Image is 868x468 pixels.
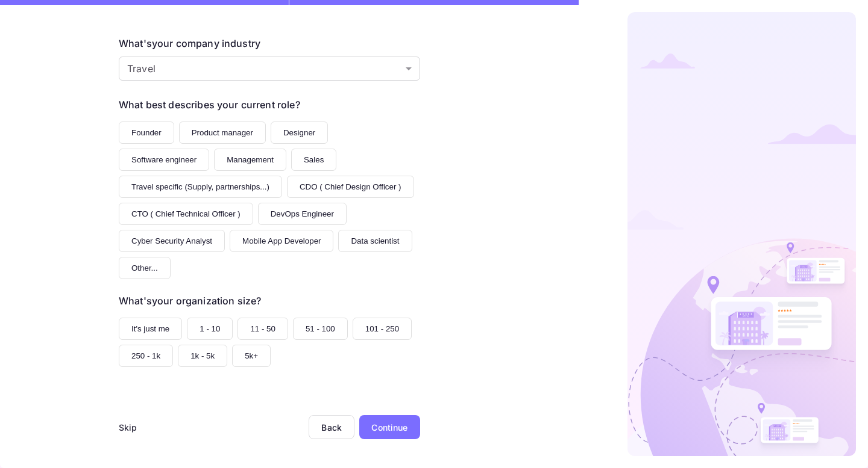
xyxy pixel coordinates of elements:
button: 250 - 1k [119,345,173,367]
button: Management [214,149,286,171]
button: Data scientist [338,230,412,252]
button: 5k+ [232,345,271,367]
button: 51 - 100 [293,318,348,340]
button: Designer [271,122,328,144]
button: Software engineer [119,149,209,171]
button: 101 - 250 [353,318,412,340]
button: Cyber Security Analyst [119,230,225,252]
button: Founder [119,122,174,144]
button: Product manager [179,122,266,144]
div: Continue [371,421,407,434]
div: Without label [119,57,420,81]
button: CDO ( Chief Design Officer ) [287,176,414,198]
button: 1k - 5k [178,345,227,367]
button: 1 - 10 [187,318,233,340]
div: Back [321,422,342,433]
div: Skip [119,421,137,434]
button: It's just me [119,318,182,340]
button: DevOps Engineer [258,203,347,225]
img: logo [627,12,857,456]
button: CTO ( Chief Technical Officer ) [119,203,253,225]
button: Other... [119,257,171,279]
div: What's your organization size? [119,294,261,308]
button: Travel specific (Supply, partnerships...) [119,176,282,198]
div: What's your company industry [119,36,260,51]
button: 11 - 50 [237,318,288,340]
button: Sales [291,149,336,171]
button: Mobile App Developer [230,230,333,252]
div: What best describes your current role? [119,97,300,112]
